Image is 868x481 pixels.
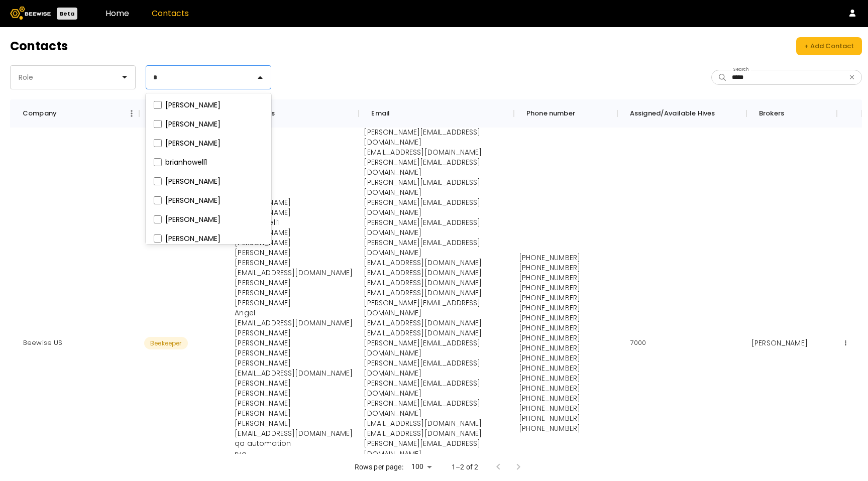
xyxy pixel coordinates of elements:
[235,258,353,268] p: [PERSON_NAME]
[152,8,189,19] a: Contacts
[165,235,221,242] label: [PERSON_NAME]
[235,288,353,298] p: [PERSON_NAME]
[235,428,353,438] p: [EMAIL_ADDRESS][DOMAIN_NAME]
[519,273,580,283] p: [PHONE_NUMBER]
[519,343,580,353] p: [PHONE_NUMBER]
[364,428,509,438] p: [EMAIL_ADDRESS][DOMAIN_NAME]
[235,398,353,408] p: [PERSON_NAME]
[57,8,77,20] div: Beta
[165,197,221,204] label: [PERSON_NAME]
[235,318,353,328] p: [EMAIL_ADDRESS][DOMAIN_NAME]
[10,99,139,128] div: Company
[519,283,580,293] p: [PHONE_NUMBER]
[124,106,139,121] button: Menu
[165,159,207,166] label: brianhowell1
[364,298,509,318] p: [PERSON_NAME][EMAIL_ADDRESS][DOMAIN_NAME]
[364,438,509,458] p: [PERSON_NAME][EMAIL_ADDRESS][DOMAIN_NAME]
[519,403,580,413] p: [PHONE_NUMBER]
[519,413,580,423] p: [PHONE_NUMBER]
[519,253,580,263] p: [PHONE_NUMBER]
[364,237,509,258] p: [PERSON_NAME][EMAIL_ADDRESS][DOMAIN_NAME]
[165,140,221,147] label: [PERSON_NAME]
[519,303,580,313] p: [PHONE_NUMBER]
[519,313,580,323] p: [PHONE_NUMBER]
[235,217,353,227] p: brianhowell1
[526,99,575,128] div: Phone number
[364,288,509,298] p: [EMAIL_ADDRESS][DOMAIN_NAME]
[235,197,353,207] p: [PERSON_NAME]
[235,338,353,348] p: [PERSON_NAME]
[230,99,359,128] div: Contacts
[519,423,580,433] p: [PHONE_NUMBER]
[407,459,436,474] div: 100
[364,258,509,268] p: [EMAIL_ADDRESS][DOMAIN_NAME]
[514,99,617,128] div: Phone number
[235,328,353,338] p: [PERSON_NAME]
[364,378,509,398] p: [PERSON_NAME][EMAIL_ADDRESS][DOMAIN_NAME]
[235,298,353,308] p: [PERSON_NAME]
[105,8,129,19] a: Home
[519,353,580,363] p: [PHONE_NUMBER]
[165,216,221,223] label: [PERSON_NAME]
[804,41,854,51] div: + Add Contact
[165,121,221,128] label: [PERSON_NAME]
[364,268,509,278] p: [EMAIL_ADDRESS][DOMAIN_NAME]
[235,438,353,448] p: qa automation
[519,383,580,393] p: [PHONE_NUMBER]
[519,393,580,403] p: [PHONE_NUMBER]
[57,106,71,121] button: Sort
[622,330,655,356] div: 7000
[519,263,580,273] p: [PHONE_NUMBER]
[144,337,187,349] span: Beekeeper
[519,333,580,343] p: [PHONE_NUMBER]
[235,308,353,318] p: Angel
[452,462,478,472] p: 1–2 of 2
[235,368,353,378] p: [EMAIL_ADDRESS][DOMAIN_NAME]
[235,268,353,278] p: [EMAIL_ADDRESS][DOMAIN_NAME]
[235,418,353,428] p: [PERSON_NAME]
[364,418,509,428] p: [EMAIL_ADDRESS][DOMAIN_NAME]
[235,207,353,217] p: [PERSON_NAME]
[235,227,353,237] p: [PERSON_NAME]
[235,388,353,398] p: [PERSON_NAME]
[364,318,509,328] p: [EMAIL_ADDRESS][DOMAIN_NAME]
[364,177,509,197] p: [PERSON_NAME][EMAIL_ADDRESS][DOMAIN_NAME]
[165,101,221,108] label: [PERSON_NAME]
[23,99,57,128] div: Company
[364,157,509,177] p: [PERSON_NAME][EMAIL_ADDRESS][DOMAIN_NAME]
[519,323,580,333] p: [PHONE_NUMBER]
[10,7,51,20] img: Beewise logo
[751,338,808,348] p: [PERSON_NAME]
[364,338,509,358] p: [PERSON_NAME][EMAIL_ADDRESS][DOMAIN_NAME]
[235,408,353,418] p: [PERSON_NAME]
[165,178,221,185] label: [PERSON_NAME]
[519,363,580,373] p: [PHONE_NUMBER]
[235,248,353,258] p: [PERSON_NAME]
[364,358,509,378] p: [PERSON_NAME][EMAIL_ADDRESS][DOMAIN_NAME]
[759,99,784,128] div: Brokers
[364,197,509,217] p: [PERSON_NAME][EMAIL_ADDRESS][DOMAIN_NAME]
[10,40,68,52] h2: Contacts
[519,373,580,383] p: [PHONE_NUMBER]
[235,348,353,358] p: [PERSON_NAME]
[364,278,509,288] p: [EMAIL_ADDRESS][DOMAIN_NAME]
[796,37,862,55] button: + Add Contact
[235,378,353,388] p: [PERSON_NAME]
[359,99,514,128] div: Email
[355,462,403,472] p: Rows per page:
[746,99,837,128] div: Brokers
[364,127,509,147] p: [PERSON_NAME][EMAIL_ADDRESS][DOMAIN_NAME]
[15,330,71,356] div: Beewise US
[235,278,353,288] p: [PERSON_NAME]
[364,217,509,237] p: [PERSON_NAME][EMAIL_ADDRESS][DOMAIN_NAME]
[371,99,390,128] div: Email
[630,99,715,128] div: Assigned/Available Hives
[519,293,580,303] p: [PHONE_NUMBER]
[235,237,353,248] p: [PERSON_NAME]
[364,398,509,418] p: [PERSON_NAME][EMAIL_ADDRESS][DOMAIN_NAME]
[235,449,353,459] p: rya
[235,358,353,368] p: [PERSON_NAME]
[617,99,746,128] div: Assigned/Available Hives
[364,147,509,157] p: [EMAIL_ADDRESS][DOMAIN_NAME]
[364,328,509,338] p: [EMAIL_ADDRESS][DOMAIN_NAME]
